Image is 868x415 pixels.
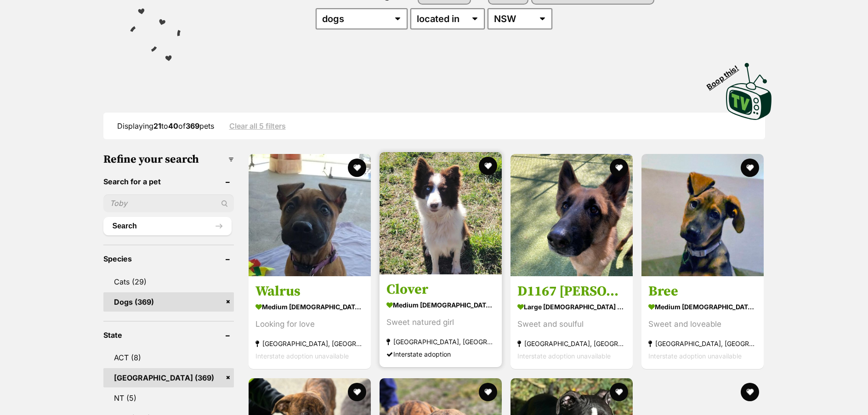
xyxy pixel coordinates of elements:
span: Boop this! [705,58,747,91]
a: ACT (8) [103,348,234,367]
strong: [GEOGRAPHIC_DATA], [GEOGRAPHIC_DATA] [255,338,364,350]
a: Cats (29) [103,272,234,291]
img: PetRescue TV logo [726,63,772,120]
strong: medium [DEMOGRAPHIC_DATA] Dog [386,299,495,312]
span: Interstate adoption unavailable [648,352,742,360]
button: favourite [479,157,497,175]
a: Bree medium [DEMOGRAPHIC_DATA] Dog Sweet and loveable [GEOGRAPHIC_DATA], [GEOGRAPHIC_DATA] Inters... [641,276,764,370]
div: Looking for love [255,318,364,331]
strong: large [DEMOGRAPHIC_DATA] Dog [517,301,626,314]
header: State [103,331,234,339]
button: favourite [610,383,628,401]
a: Boop this! [726,55,772,122]
h3: Walrus [255,283,364,301]
h3: Bree [648,283,757,301]
button: favourite [348,383,366,401]
button: favourite [741,159,760,177]
strong: 40 [168,121,178,131]
strong: 21 [153,121,161,131]
button: favourite [348,159,366,177]
img: D1167 Zara - German Shepherd Dog [511,154,633,276]
header: Species [103,255,234,263]
a: Walrus medium [DEMOGRAPHIC_DATA] Dog Looking for love [GEOGRAPHIC_DATA], [GEOGRAPHIC_DATA] Inters... [249,276,371,370]
strong: [GEOGRAPHIC_DATA], [GEOGRAPHIC_DATA] [648,338,757,350]
button: Search [103,217,232,235]
span: Interstate adoption unavailable [517,352,611,360]
img: Bree - Australian Kelpie Dog [641,154,764,276]
h3: Refine your search [103,153,234,166]
a: Dogs (369) [103,292,234,312]
img: Walrus - American Staffordshire Terrier Dog [249,154,371,276]
a: D1167 [PERSON_NAME] large [DEMOGRAPHIC_DATA] Dog Sweet and soulful [GEOGRAPHIC_DATA], [GEOGRAPHIC... [511,276,633,370]
strong: [GEOGRAPHIC_DATA], [GEOGRAPHIC_DATA] [517,338,626,350]
div: Sweet and soulful [517,318,626,331]
h3: D1167 [PERSON_NAME] [517,283,626,301]
input: Toby [103,194,234,212]
a: NT (5) [103,388,234,408]
img: Clover - Border Collie Dog [380,152,502,274]
strong: medium [DEMOGRAPHIC_DATA] Dog [255,301,364,314]
strong: [GEOGRAPHIC_DATA], [GEOGRAPHIC_DATA] [386,336,495,348]
span: Displaying to of pets [117,121,214,131]
strong: medium [DEMOGRAPHIC_DATA] Dog [648,301,757,314]
a: Clear all 5 filters [229,122,286,130]
button: favourite [741,383,760,401]
header: Search for a pet [103,177,234,186]
a: [GEOGRAPHIC_DATA] (369) [103,368,234,387]
span: Interstate adoption unavailable [255,352,349,360]
div: Interstate adoption [386,348,495,361]
strong: 369 [186,121,199,131]
a: Clover medium [DEMOGRAPHIC_DATA] Dog Sweet natured girl [GEOGRAPHIC_DATA], [GEOGRAPHIC_DATA] Inte... [380,274,502,368]
h3: Clover [386,281,495,299]
div: Sweet natured girl [386,317,495,329]
div: Sweet and loveable [648,318,757,331]
button: favourite [610,159,628,177]
button: favourite [479,383,497,401]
